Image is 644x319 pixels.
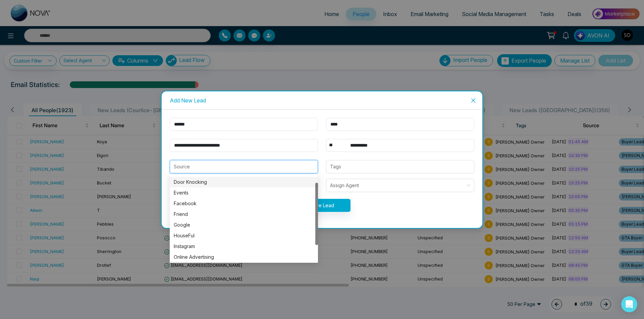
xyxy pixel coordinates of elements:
div: Events [174,189,314,196]
div: Google [174,221,314,229]
div: Open Intercom Messenger [621,296,637,312]
div: Facebook [170,198,318,209]
div: Online Advertising [170,252,318,262]
div: Friend [174,211,314,218]
div: HouseFul [170,230,318,241]
button: Close [464,91,482,109]
div: Friend [170,209,318,220]
div: Door Knocking [174,178,314,186]
div: Add New Lead [170,97,474,104]
div: Facebook [174,200,314,207]
div: Instagram [170,241,318,252]
div: HouseFul [174,232,314,239]
button: Save Lead [294,199,351,212]
span: close [471,98,476,103]
div: Door Knocking [170,177,318,187]
div: Events [170,187,318,198]
div: Instagram [174,243,314,250]
div: Online Advertising [174,253,314,261]
div: Google [170,220,318,230]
